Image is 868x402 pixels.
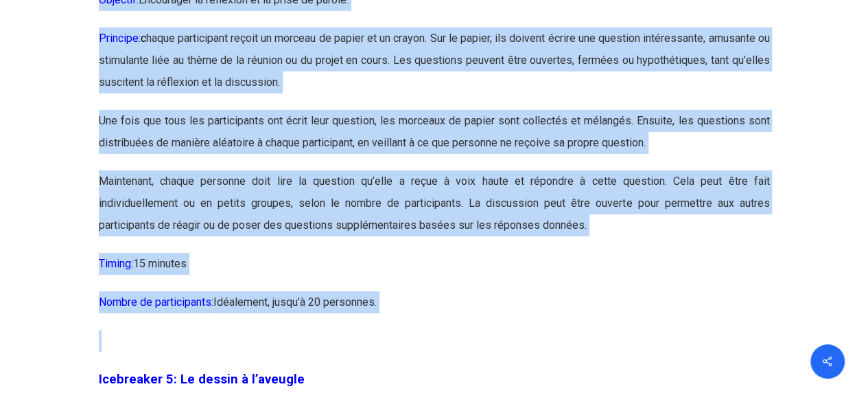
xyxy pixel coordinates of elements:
p: Maintenant, chaque personne doit lire la question qu’elle a reçue à voix haute et répondre à cett... [99,170,770,253]
p: Une fois que tous les participants ont écrit leur question, les morceaux de papier sont collectés... [99,110,770,170]
span: Timing: [99,257,133,270]
p: Idéalement, jusqu’à 20 personnes. [99,291,770,330]
span: Nombre de participants: [99,295,213,309]
span: c [141,32,146,45]
span: Principe: [99,32,146,45]
p: 15 minutes [99,253,770,291]
span: Icebreaker 5: Le dessin à l’aveugle [99,372,305,387]
p: haque participant reçoit un morceau de papier et un crayon. Sur le papier, ils doivent écrire une... [99,27,770,110]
